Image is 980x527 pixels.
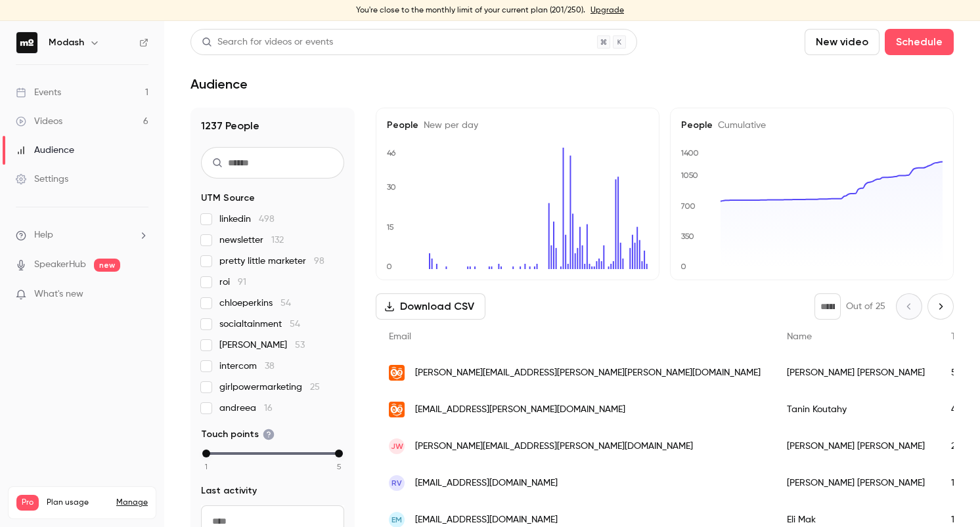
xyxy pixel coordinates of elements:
[337,461,341,473] span: 5
[386,262,392,271] text: 0
[295,341,305,350] span: 53
[34,258,86,272] a: SpeakerHub
[386,222,394,232] text: 15
[47,497,108,508] span: Plan usage
[680,171,698,180] text: 1050
[201,484,257,497] span: Last activity
[415,366,761,380] span: [PERSON_NAME][EMAIL_ADDRESS][PERSON_NAME][PERSON_NAME][DOMAIN_NAME]
[774,354,938,391] div: [PERSON_NAME] [PERSON_NAME]
[271,236,284,245] span: 132
[16,86,61,99] div: Events
[16,495,39,511] span: Pro
[219,339,305,352] span: [PERSON_NAME]
[391,514,402,526] span: EM
[846,300,885,313] p: Out of 25
[16,115,62,128] div: Videos
[391,477,402,489] span: RV
[774,465,938,501] div: [PERSON_NAME] [PERSON_NAME]
[713,121,766,130] span: Cumulative
[16,173,68,186] div: Settings
[49,36,84,49] h6: Modash
[205,461,208,473] span: 1
[774,391,938,428] div: Tanin Koutahy
[201,118,344,134] h1: 1237 People
[264,404,273,413] span: 16
[680,262,686,271] text: 0
[280,299,291,308] span: 54
[219,255,324,268] span: pretty little marketer
[415,440,693,453] span: [PERSON_NAME][EMAIL_ADDRESS][PERSON_NAME][DOMAIN_NAME]
[190,76,248,92] h1: Audience
[94,259,120,272] span: new
[389,402,405,417] img: baaboo.com
[34,287,83,301] span: What's new
[202,450,210,457] div: min
[16,32,37,53] img: Modash
[805,29,880,55] button: New video
[219,297,291,310] span: chloeperkins
[219,213,275,226] span: linkedin
[219,360,275,373] span: intercom
[681,119,943,132] h5: People
[219,318,300,331] span: socialtainment
[259,215,275,224] span: 498
[787,332,812,341] span: Name
[219,402,273,415] span: andreea
[927,293,954,320] button: Next page
[16,228,148,242] li: help-dropdown-opener
[774,428,938,465] div: [PERSON_NAME] [PERSON_NAME]
[219,234,284,247] span: newsletter
[16,144,74,157] div: Audience
[387,182,396,192] text: 30
[681,232,694,241] text: 350
[389,332,411,341] span: Email
[202,35,333,49] div: Search for videos or events
[201,192,255,205] span: UTM Source
[201,428,275,441] span: Touch points
[34,228,53,242] span: Help
[376,293,485,320] button: Download CSV
[290,320,300,329] span: 54
[238,278,246,287] span: 91
[335,450,343,457] div: max
[885,29,954,55] button: Schedule
[389,365,405,381] img: baaboo.com
[310,383,320,392] span: 25
[418,121,478,130] span: New per day
[387,119,648,132] h5: People
[265,362,275,371] span: 38
[415,403,625,417] span: [EMAIL_ADDRESS][PERSON_NAME][DOMAIN_NAME]
[680,201,696,211] text: 700
[415,476,558,490] span: [EMAIL_ADDRESS][DOMAIN_NAME]
[219,276,246,289] span: roi
[219,381,320,394] span: girlpowermarketing
[116,497,148,508] a: Manage
[680,148,699,158] text: 1400
[415,513,558,527] span: [EMAIL_ADDRESS][DOMAIN_NAME]
[387,148,396,158] text: 46
[391,440,403,452] span: JW
[590,5,624,16] a: Upgrade
[133,289,148,301] iframe: Noticeable Trigger
[314,257,324,266] span: 98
